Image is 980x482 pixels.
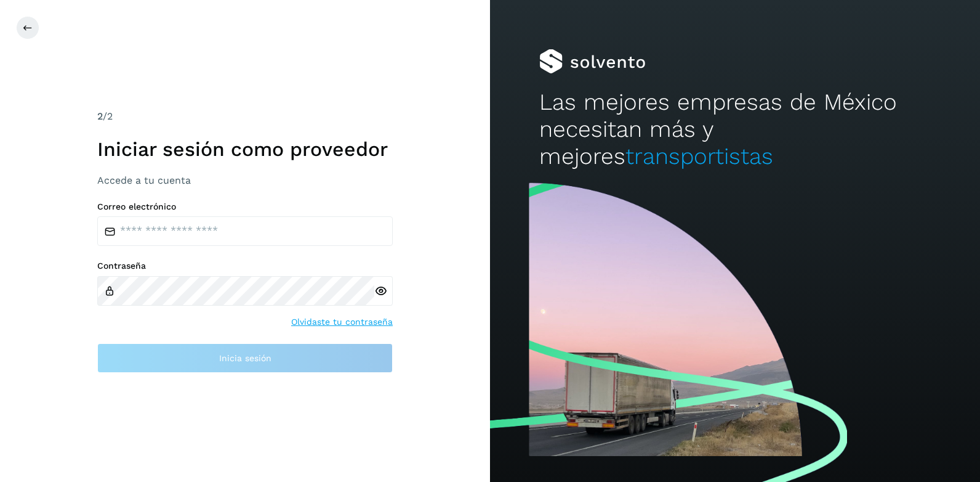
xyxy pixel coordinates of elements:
[97,202,393,212] label: Correo electrónico
[625,143,773,170] span: transportistas
[97,137,393,161] h1: Iniciar sesión como proveedor
[97,109,393,124] div: /2
[97,110,103,122] span: 2
[539,89,931,171] h2: Las mejores empresas de México necesitan más y mejores
[97,261,393,271] label: Contraseña
[291,316,393,329] a: Olvidaste tu contraseña
[219,354,271,362] span: Inicia sesión
[97,174,393,186] h3: Accede a tu cuenta
[97,343,393,373] button: Inicia sesión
